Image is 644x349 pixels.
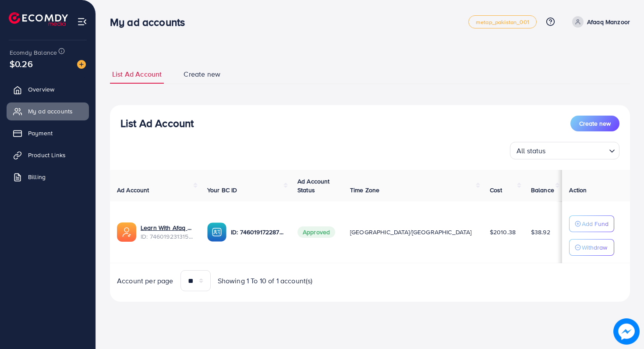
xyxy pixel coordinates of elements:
[117,186,149,194] span: Ad Account
[350,228,472,236] span: [GEOGRAPHIC_DATA]/[GEOGRAPHIC_DATA]
[531,186,554,194] span: Balance
[490,228,516,236] span: $2010.38
[7,146,89,164] a: Product Links
[515,145,548,157] span: All status
[531,228,550,236] span: $38.92
[77,60,86,69] img: image
[117,276,173,286] span: Account per page
[569,215,614,232] button: Add Fund
[110,16,192,28] h3: My ad accounts
[112,69,162,79] span: List Ad Account
[28,173,46,181] span: Billing
[10,57,33,70] span: $0.26
[231,227,283,237] p: ID: 7460191722870603792
[9,12,68,26] img: logo
[297,177,330,194] span: Ad Account Status
[582,219,609,229] p: Add Fund
[7,168,89,186] a: Billing
[207,222,226,242] img: ic-ba-acc.ded83a64.svg
[7,81,89,98] a: Overview
[218,276,313,286] span: Showing 1 To 10 of 1 account(s)
[141,223,193,241] div: <span class='underline'>Learn With Afaq Ad</span></br>7460192313155993617
[28,129,53,137] span: Payment
[570,116,619,131] button: Create new
[476,19,529,25] span: metap_pakistan_001
[548,143,605,157] input: Search for option
[468,15,537,28] a: metap_pakistan_001
[141,223,193,232] a: Learn With Afaq Ad
[587,17,630,27] p: Afaaq Manzoor
[297,226,335,238] span: Approved
[510,142,619,159] div: Search for option
[7,102,89,120] a: My ad accounts
[184,69,220,79] span: Create new
[120,117,194,130] h3: List Ad Account
[569,16,630,28] a: Afaaq Manzoor
[117,222,136,242] img: ic-ads-acc.e4c84228.svg
[28,151,66,159] span: Product Links
[207,186,237,194] span: Your BC ID
[350,186,379,194] span: Time Zone
[28,85,54,94] span: Overview
[141,232,193,241] span: ID: 7460192313155993617
[569,239,614,256] button: Withdraw
[7,124,89,142] a: Payment
[579,119,611,128] span: Create new
[582,242,607,253] p: Withdraw
[77,17,87,27] img: menu
[490,186,502,194] span: Cost
[569,186,587,194] span: Action
[28,107,73,116] span: My ad accounts
[613,318,640,345] img: image
[10,48,57,57] span: Ecomdy Balance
